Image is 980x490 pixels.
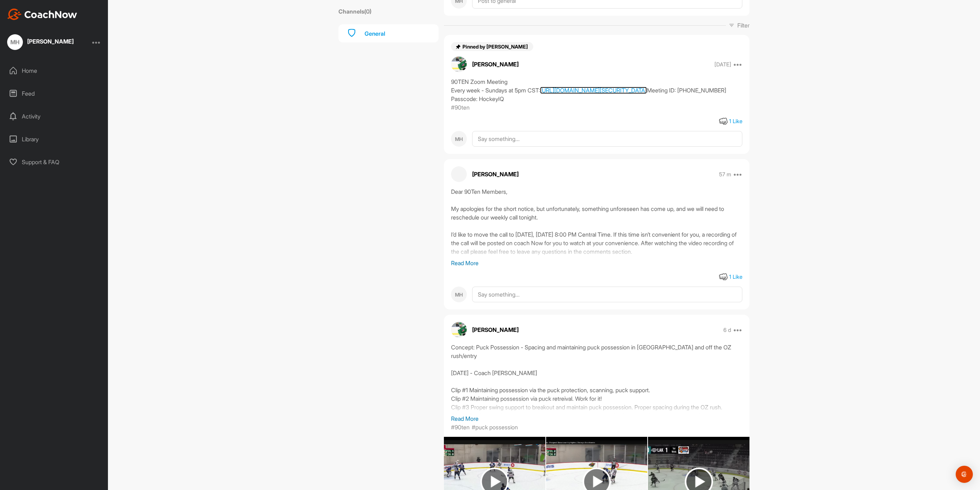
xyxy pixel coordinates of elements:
p: #90ten [451,103,470,112]
p: [DATE] [714,61,731,68]
a: [URL][DOMAIN_NAME][SECURITY_DATA] [540,87,647,94]
p: [PERSON_NAME] [472,325,519,334]
div: Home [4,62,105,80]
label: Channels ( 0 ) [338,7,371,16]
div: Activity [4,107,105,125]
p: #puck possession [472,423,518,431]
div: 1 Like [729,273,742,281]
span: Pinned by [PERSON_NAME] [462,44,529,50]
div: General [365,29,385,38]
div: MH [7,34,23,50]
div: MH [451,131,467,147]
img: CoachNow [7,9,77,20]
p: Filter [737,21,749,30]
img: avatar [451,56,467,72]
p: 57 m [719,171,731,178]
div: Support & FAQ [4,153,105,171]
p: [PERSON_NAME] [472,60,519,69]
div: MH [451,287,467,302]
p: [PERSON_NAME] [472,170,519,178]
div: Dear 90Ten Members, My apologies for the short notice, but unfortunately, something unforeseen ha... [451,187,742,259]
img: avatar [451,322,467,338]
div: [PERSON_NAME] [27,39,74,44]
div: Feed [4,85,105,102]
p: Read More [451,259,742,267]
div: Open Intercom Messenger [956,466,973,483]
div: Library [4,130,105,148]
p: Read More [451,414,742,423]
div: 90TEN Zoom Meeting Every week - Sundays at 5pm CST: Meeting ID: [PHONE_NUMBER] Passcode: HockeyIQ [451,77,742,103]
img: pin [455,44,461,50]
p: 6 d [723,327,731,334]
div: Concept: Puck Possession - Spacing and maintaining puck possession in [GEOGRAPHIC_DATA] and off t... [451,343,742,414]
div: 1 Like [729,117,742,126]
p: #90ten [451,423,470,431]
